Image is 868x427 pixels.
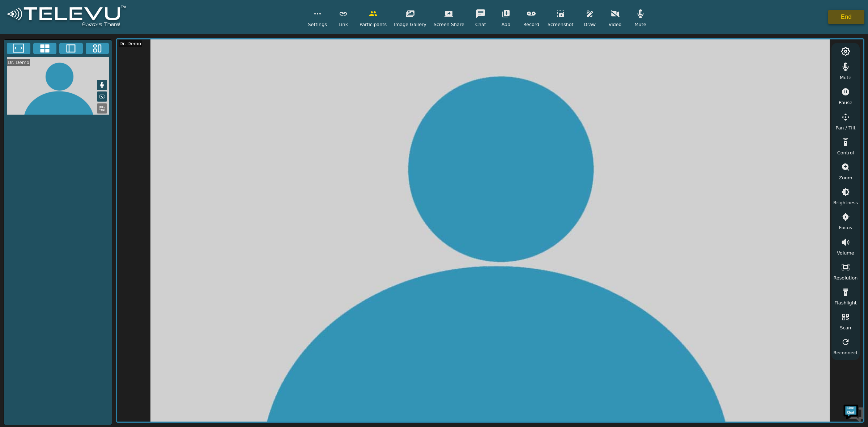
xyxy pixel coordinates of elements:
span: Image Gallery [394,21,426,28]
span: Add [502,21,511,28]
button: End [828,10,864,24]
span: Draw [584,21,596,28]
div: Chat with us now [38,38,122,47]
span: Zoom [839,174,852,181]
span: Pan / Tilt [835,124,855,131]
span: Flashlight [834,299,857,306]
span: Volume [837,249,854,256]
textarea: Type your message and hit 'Enter' [4,197,138,223]
span: Record [523,21,539,28]
div: Dr. Demo [7,59,30,66]
div: Dr. Demo [119,40,142,47]
span: We're online! [42,91,100,164]
span: Brightness [833,199,858,206]
button: Picture in Picture [97,91,107,102]
div: Minimize live chat window [119,4,136,21]
button: Mute [97,80,107,90]
span: Screenshot [548,21,574,28]
span: Resolution [833,274,858,281]
span: Mute [840,74,851,81]
span: Pause [839,99,852,106]
button: 4x4 [33,43,57,54]
span: Screen Share [434,21,464,28]
span: Focus [839,224,852,231]
button: Fullscreen [7,43,30,54]
button: Two Window Medium [59,43,83,54]
span: Reconnect [833,349,858,356]
span: Scan [840,324,851,331]
button: Three Window Medium [86,43,109,54]
span: Chat [475,21,486,28]
span: Link [339,21,348,28]
span: Mute [634,21,646,28]
button: Replace Feed [97,103,107,114]
span: Settings [308,21,327,28]
span: Participants [359,21,387,28]
img: Chat Widget [843,402,864,423]
span: Control [837,149,854,156]
img: logoWhite.png [4,4,129,31]
span: Video [609,21,622,28]
img: d_736959983_company_1615157101543_736959983 [12,34,30,52]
